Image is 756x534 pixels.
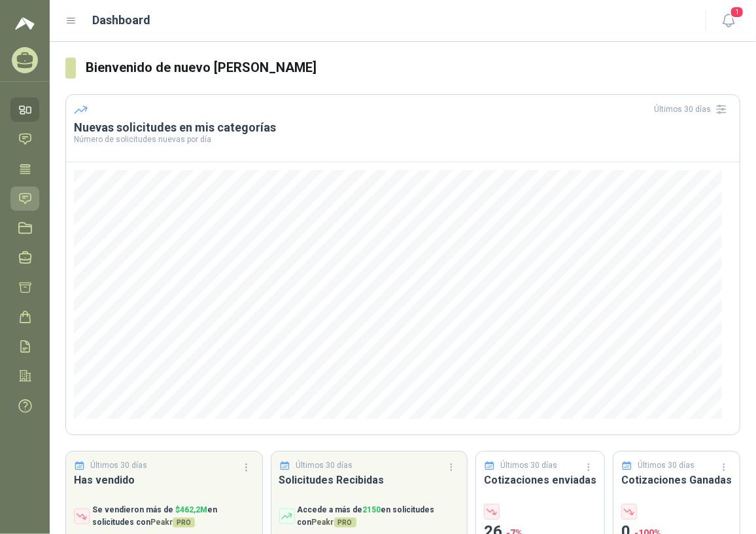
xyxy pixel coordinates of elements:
[638,459,695,472] p: Últimos 30 días
[173,518,195,527] span: PRO
[484,472,596,488] h3: Cotizaciones enviadas
[334,518,356,527] span: PRO
[621,472,732,488] h3: Cotizaciones Ganadas
[298,504,460,529] p: Accede a más de en solicitudes con
[93,11,151,29] h1: Dashboard
[74,120,732,135] h3: Nuevas solicitudes en mis categorías
[15,16,35,31] img: Logo peakr
[363,505,381,514] span: 2150
[717,9,740,33] button: 1
[175,505,207,514] span: $ 462,2M
[91,459,148,472] p: Últimos 30 días
[86,58,740,78] h3: Bienvenido de nuevo [PERSON_NAME]
[296,459,352,472] p: Últimos 30 días
[74,472,254,488] h3: Has vendido
[501,459,558,472] p: Últimos 30 días
[730,6,744,18] span: 1
[312,518,356,527] span: Peakr
[74,135,732,143] p: Número de solicitudes nuevas por día
[150,518,195,527] span: Peakr
[279,472,460,488] h3: Solicitudes Recibidas
[654,99,732,120] div: Últimos 30 días
[92,504,254,529] p: Se vendieron más de en solicitudes con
